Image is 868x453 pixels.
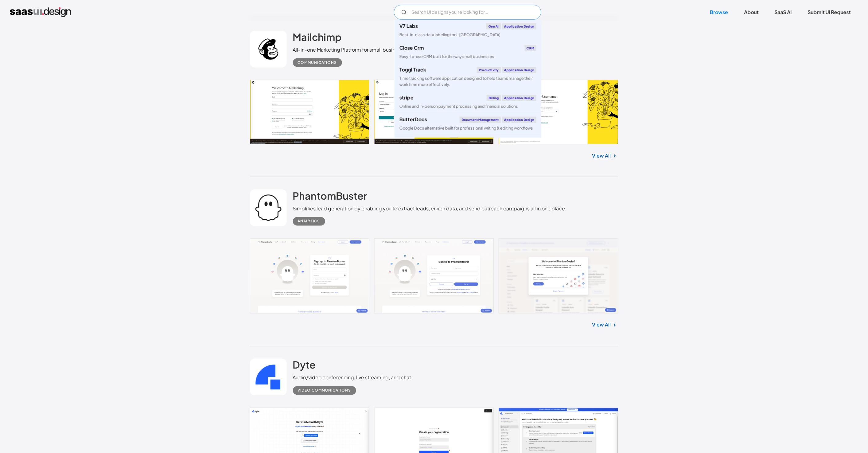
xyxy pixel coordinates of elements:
[502,117,537,123] div: Application Design
[399,32,500,38] div: Best-in-class data labeling tool. [GEOGRAPHIC_DATA]
[395,63,541,91] a: Toggl TrackProductivityApplication DesignTime tracking software application designed to help team...
[395,91,541,113] a: stripeBillingApplication DesignOnline and in-person payment processing and financial solutions
[293,189,368,205] a: PhantomBuster
[737,6,766,19] a: About
[399,24,418,29] div: V7 Labs
[592,321,611,329] a: View All
[298,218,320,225] div: Analytics
[293,46,405,53] div: All-in-one Marketing Platform for small business.
[395,135,541,162] a: klaviyoEmail MarketingApplication DesignCreate personalised customer experiences across email, SM...
[293,31,342,46] a: Mailchimp
[395,41,541,63] a: Close CrmCRMEasy-to-use CRM built for the way small businesses
[502,67,537,73] div: Application Design
[399,54,494,60] div: Easy-to-use CRM built for the way small businesses
[399,95,414,100] div: stripe
[298,387,351,394] div: Video Communications
[399,117,427,122] div: ButterDocs
[399,76,536,87] div: Time tracking software application designed to help teams manage their work time more effectively.
[293,359,316,374] a: Dyte
[394,5,541,20] input: Search UI designs you're looking for...
[592,152,611,159] a: View All
[399,125,533,131] div: Google Docs alternative built for professional writing & editing workflows
[460,117,501,123] div: Document Management
[800,6,858,19] a: Submit UI Request
[298,59,337,66] div: Communications
[477,67,501,73] div: Productivity
[399,45,424,50] div: Close Crm
[293,205,567,212] div: Simplifies lead generation by enabling you to extract leads, enrich data, and send outreach campa...
[525,45,537,51] div: CRM
[394,5,541,20] form: Email Form
[293,189,368,202] h2: PhantomBuster
[395,20,541,41] a: V7 LabsGen AIApplication DesignBest-in-class data labeling tool. [GEOGRAPHIC_DATA]
[399,103,518,109] div: Online and in-person payment processing and financial solutions
[10,7,71,17] a: home
[399,67,426,72] div: Toggl Track
[395,113,541,135] a: ButterDocsDocument ManagementApplication DesignGoogle Docs alternative built for professional wri...
[293,374,411,381] div: Audio/video conferencing, live streaming, and chat
[767,6,799,19] a: SaaS Ai
[502,23,537,29] div: Application Design
[487,95,501,101] div: Billing
[293,31,342,43] h2: Mailchimp
[293,359,316,371] h2: Dyte
[502,95,537,101] div: Application Design
[703,6,736,19] a: Browse
[486,23,501,29] div: Gen AI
